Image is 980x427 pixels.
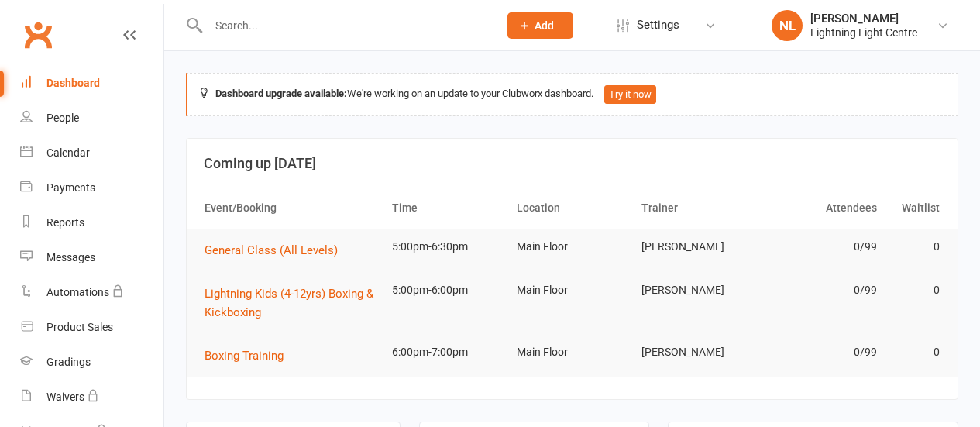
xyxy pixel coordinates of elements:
td: Main Floor [510,334,634,370]
th: Time [385,188,510,228]
th: Event/Booking [198,188,385,228]
a: Messages [20,240,163,275]
span: Settings [637,8,679,43]
td: Main Floor [510,272,634,308]
th: Trainer [634,188,759,228]
div: Automations [46,286,109,298]
button: Try it now [604,85,656,104]
div: Reports [46,216,84,229]
div: Waivers [46,391,84,403]
div: Gradings [46,356,91,368]
a: Automations [20,275,163,310]
div: Product Sales [46,321,113,333]
td: 0/99 [759,229,884,265]
a: People [20,101,163,136]
h3: Coming up [DATE] [204,156,940,171]
td: [PERSON_NAME] [634,272,759,308]
div: Calendar [46,146,90,159]
div: Messages [46,251,95,263]
td: 5:00pm-6:30pm [385,229,510,265]
td: 0 [884,334,947,370]
td: [PERSON_NAME] [634,229,759,265]
span: Boxing Training [205,349,284,363]
span: General Class (All Levels) [205,243,338,257]
td: 0 [884,229,947,265]
a: Clubworx [19,15,57,54]
button: Lightning Kids (4-12yrs) Boxing & Kickboxing [205,284,378,322]
span: Add [535,19,554,32]
th: Waitlist [884,188,947,228]
td: 5:00pm-6:00pm [385,272,510,308]
a: Payments [20,170,163,205]
div: We're working on an update to your Clubworx dashboard. [186,73,958,116]
input: Search... [204,15,488,36]
a: Calendar [20,136,163,170]
td: 6:00pm-7:00pm [385,334,510,370]
td: 0/99 [759,334,884,370]
a: Gradings [20,345,163,380]
a: Product Sales [20,310,163,345]
a: Waivers [20,380,163,415]
div: NL [772,10,803,41]
button: General Class (All Levels) [205,241,349,260]
a: Dashboard [20,66,163,101]
button: Add [507,12,573,39]
td: [PERSON_NAME] [634,334,759,370]
td: 0 [884,272,947,308]
strong: Dashboard upgrade available: [215,88,347,99]
div: Lightning Fight Centre [810,26,917,40]
div: [PERSON_NAME] [810,12,917,26]
div: People [46,112,79,124]
div: Payments [46,181,95,194]
th: Attendees [759,188,884,228]
td: Main Floor [510,229,634,265]
th: Location [510,188,634,228]
div: Dashboard [46,77,100,89]
td: 0/99 [759,272,884,308]
button: Boxing Training [205,346,294,365]
span: Lightning Kids (4-12yrs) Boxing & Kickboxing [205,287,373,319]
a: Reports [20,205,163,240]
